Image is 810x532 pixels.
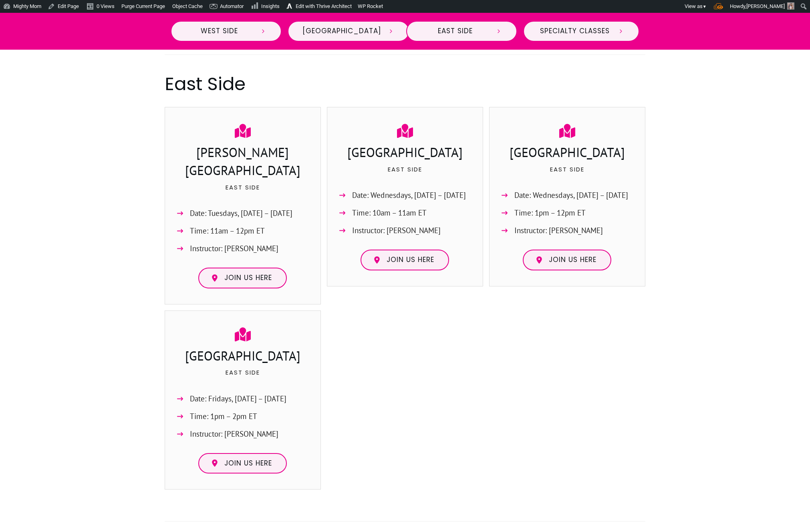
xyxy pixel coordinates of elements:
span: Time: 1pm – 2pm ET [190,410,257,423]
a: East Side [406,21,518,42]
p: East Side [173,367,312,387]
span: [GEOGRAPHIC_DATA] [302,27,381,36]
span: Specialty Classes [538,27,611,36]
p: East Side [498,164,637,184]
a: Join us here [523,250,611,270]
span: Join us here [387,256,434,264]
a: Join us here [198,453,287,474]
span: Time: 1pm – 12pm ET [514,206,586,220]
span: Time: 11am – 12pm ET [190,224,265,238]
a: Join us here [361,250,449,270]
span: Join us here [224,459,272,468]
span: Date: Wednesdays, [DATE] – [DATE] [514,189,628,202]
a: Join us here [198,268,287,288]
h3: [GEOGRAPHIC_DATA] [335,143,475,163]
span: Date: Tuesdays, [DATE] – [DATE] [190,207,292,220]
span: Date: Fridays, [DATE] – [DATE] [190,392,286,405]
a: [GEOGRAPHIC_DATA] [288,21,409,42]
span: West Side [185,27,254,36]
span: Instructor: [PERSON_NAME] [190,242,278,255]
h3: [GEOGRAPHIC_DATA] [498,143,637,163]
span: Time: 10am – 11am ET [352,206,427,220]
span: Join us here [224,274,272,282]
a: Specialty Classes [523,21,639,42]
p: East Side [173,182,312,202]
h2: East Side [165,71,645,97]
span: Instructor: [PERSON_NAME] [514,224,603,237]
p: East Side [335,164,475,184]
span: East Side [421,27,490,36]
span: [PERSON_NAME] [746,3,785,9]
h3: [GEOGRAPHIC_DATA] [173,347,312,367]
a: West Side [171,21,282,42]
span: Instructor: [PERSON_NAME] [352,224,441,237]
span: ▼ [703,4,707,9]
h3: [PERSON_NAME][GEOGRAPHIC_DATA] [173,143,312,181]
span: Insights [261,3,280,9]
span: Instructor: [PERSON_NAME] [190,427,278,441]
span: Join us here [549,256,596,264]
span: Date: Wednesdays, [DATE] – [DATE] [352,189,466,202]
